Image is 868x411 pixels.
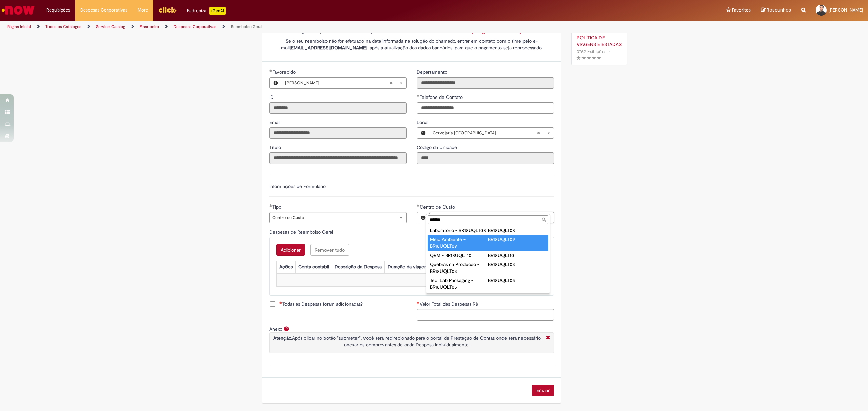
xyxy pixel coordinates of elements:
[426,225,550,293] ul: Centro de Custo
[430,277,488,290] div: Tec. Lab Packaging - BR18UQLT05
[488,236,546,243] div: BR18UQLT09
[488,252,546,259] div: BR18UQLT10
[488,261,546,268] div: BR18UQLT03
[430,261,488,275] div: Quebras na Producao - BR18UQLT03
[430,252,488,259] div: QRM - BR18UQLT10
[430,227,488,234] div: Laboratorio - BR18UQLT08
[488,277,546,284] div: BR18UQLT05
[488,227,546,234] div: BR18UQLT08
[430,236,488,250] div: Meio Ambiente - BR18UQLT09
